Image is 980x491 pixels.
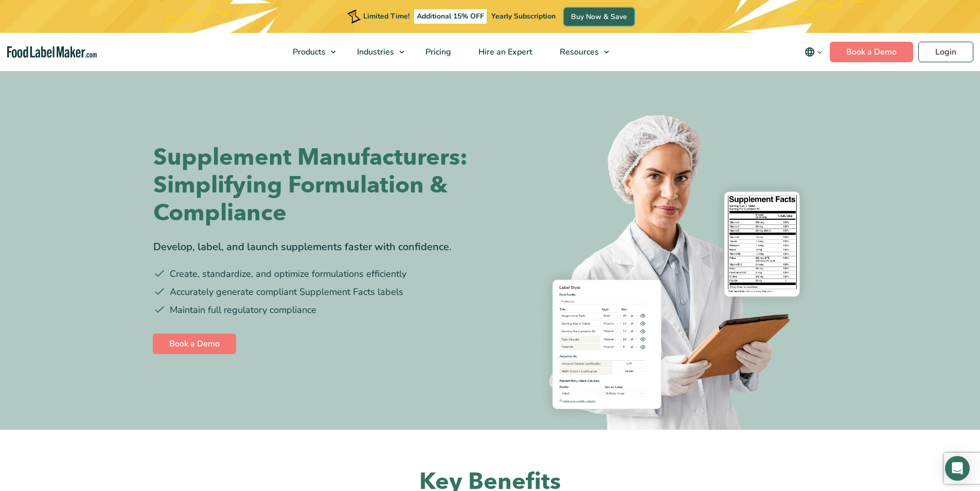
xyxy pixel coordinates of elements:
a: Book a Demo [153,334,236,354]
span: Yearly Subscription [491,11,556,21]
a: Book a Demo [830,42,913,62]
a: Resources [546,33,614,71]
div: Open Intercom Messenger [945,456,970,481]
h1: Supplement Manufacturers: Simplifying Formulation & Compliance [153,144,483,227]
span: Hire an Expert [475,46,533,58]
a: Login [918,42,973,62]
a: Hire an Expert [465,33,544,71]
a: Buy Now & Save [564,8,634,26]
span: Products [290,46,327,58]
li: Accurately generate compliant Supplement Facts labels [153,285,483,299]
div: Develop, label, and launch supplements faster with confidence. [153,239,483,255]
span: Pricing [422,46,452,58]
li: Create, standardize, and optimize formulations efficiently [153,267,483,281]
span: Limited Time! [363,11,409,21]
a: Pricing [412,33,462,71]
a: Products [279,33,341,71]
a: Industries [344,33,409,71]
span: Additional 15% OFF [414,9,487,24]
span: Industries [354,46,395,58]
li: Maintain full regulatory compliance [153,303,483,317]
span: Resources [557,46,600,58]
